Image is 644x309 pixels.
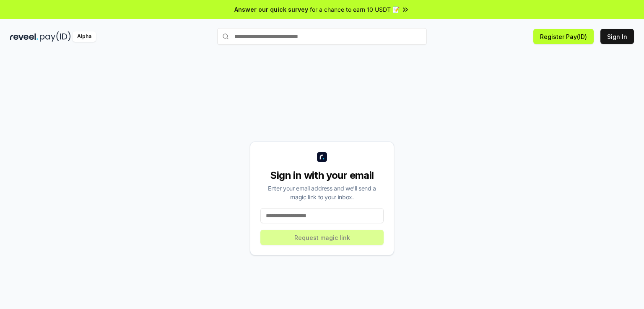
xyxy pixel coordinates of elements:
[310,5,400,14] span: for a chance to earn 10 USDT 📝
[234,5,308,14] span: Answer our quick survey
[40,31,71,42] img: pay_id
[260,169,384,182] div: Sign in with your email
[317,152,327,162] img: logo_small
[260,184,384,201] div: Enter your email address and we’ll send a magic link to your inbox.
[10,31,38,42] img: reveel_dark
[533,29,594,44] button: Register Pay(ID)
[73,31,96,42] div: Alpha
[600,29,634,44] button: Sign In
